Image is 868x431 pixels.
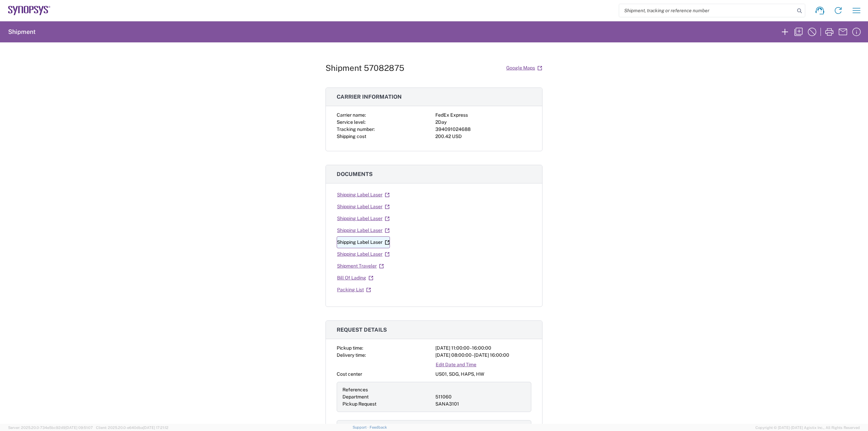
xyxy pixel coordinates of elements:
div: Pickup Request [342,400,433,408]
div: 511060 [435,393,526,400]
div: [DATE] 08:00:00 - [DATE] 16:00:00 [435,352,531,359]
a: Edit Date and Time [435,359,477,371]
div: 394091024688 [435,126,531,133]
span: Cost center [337,371,362,377]
span: Shipping cost [337,134,366,139]
a: Shipment Traveler [337,260,384,272]
a: Bill Of Lading [337,272,374,284]
span: [DATE] 17:21:12 [143,426,169,430]
span: References [342,387,368,392]
div: SANA3101 [435,400,526,408]
div: 2Day [435,119,531,126]
a: Feedback [370,425,387,429]
div: FedEx Express [435,112,531,119]
span: Server: 2025.20.0-734e5bc92d9 [8,426,93,430]
a: Shipping Label Laser [337,224,390,236]
div: Department [342,393,433,400]
span: [DATE] 09:51:07 [65,426,93,430]
span: Delivery time: [337,352,366,358]
div: US01, SDG, HAPS, HW [435,371,531,378]
span: Client: 2025.20.0-e640dba [96,426,169,430]
span: Documents [337,171,373,177]
span: Pickup time: [337,345,363,351]
a: Shipping Label Laser [337,248,390,260]
span: Request details [337,327,387,333]
a: Shipping Label Laser [337,189,390,201]
a: Shipping Label Laser [337,236,390,248]
a: Google Maps [506,62,542,74]
span: Tracking number: [337,126,375,132]
span: Copyright © [DATE]-[DATE] Agistix Inc., All Rights Reserved [755,425,860,431]
a: Shipping Label Laser [337,201,390,213]
a: Support [353,425,370,429]
div: 200.42 USD [435,133,531,140]
input: Shipment, tracking or reference number [619,4,795,17]
div: [DATE] 11:00:00 - 16:00:00 [435,345,531,352]
span: Service level: [337,119,366,125]
a: Shipping Label Laser [337,213,390,224]
h1: Shipment 57082875 [325,63,404,73]
h2: Shipment [8,28,36,36]
span: Carrier name: [337,112,366,118]
span: Carrier information [337,94,402,100]
a: Packing List [337,284,371,296]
